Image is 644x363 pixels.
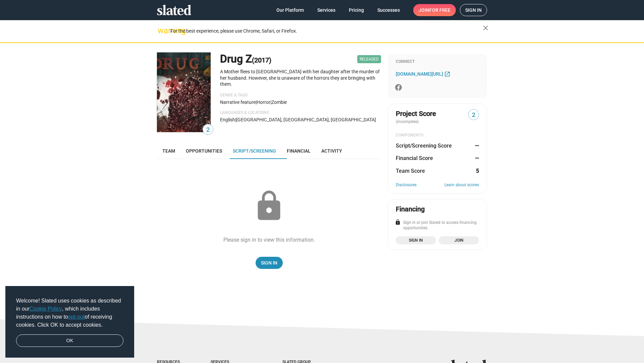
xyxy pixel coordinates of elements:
[30,306,62,312] a: Cookie Policy
[343,4,369,16] a: Pricing
[312,4,341,16] a: Services
[316,143,347,159] a: Activity
[396,183,417,188] a: Disclosures
[271,99,287,105] span: zombie
[321,148,342,154] span: Activity
[158,27,166,35] mat-icon: warning
[473,167,479,174] dd: 5
[396,220,479,231] div: Sign in or join Slated to access financing opportunities.
[227,143,281,159] a: Script/Screening
[413,4,456,16] a: Joinfor free
[377,4,400,16] span: Successes
[395,219,401,225] mat-icon: lock
[469,111,479,120] span: 2
[444,183,479,188] a: Learn about scores
[252,189,286,223] mat-icon: lock
[396,70,452,78] a: [DOMAIN_NAME][URL]
[482,24,490,32] mat-icon: close
[270,99,271,105] span: |
[349,4,364,16] span: Pricing
[396,155,433,162] dt: Financial Score
[16,334,123,347] a: dismiss cookie message
[396,133,479,138] div: COMPONENTS
[396,71,443,77] span: [DOMAIN_NAME][URL]
[372,4,405,16] a: Successes
[180,143,227,159] a: Opportunities
[220,99,256,105] span: Narrative feature
[429,4,450,16] span: for free
[396,167,425,174] dt: Team Score
[220,69,381,87] p: A Mother flees to [GEOGRAPHIC_DATA] with her daughter after the murder of her husband. However, s...
[256,99,257,105] span: |
[439,236,479,244] a: Join
[396,119,420,124] span: (incomplete)
[281,143,316,159] a: Financial
[68,314,85,320] a: opt-out
[419,4,450,16] span: Join
[235,117,236,122] span: |
[203,125,213,134] span: 2
[444,71,450,77] mat-icon: open_in_new
[220,117,235,122] span: English
[5,286,134,358] div: cookieconsent
[170,27,483,36] div: For the best experience, please use Chrome, Safari, or Firefox.
[287,148,311,154] span: Financial
[400,237,432,244] span: Sign in
[396,142,452,149] dt: Script/Screening Score
[233,148,276,154] span: Script/Screening
[473,142,479,149] dd: —
[317,4,335,16] span: Services
[162,148,175,154] span: Team
[465,4,482,16] span: Sign in
[276,4,304,16] span: Our Platform
[271,4,309,16] a: Our Platform
[357,55,381,63] span: Released
[396,59,479,65] div: Connect
[220,110,381,116] p: Languages & Locations
[473,155,479,162] dd: —
[396,109,436,118] span: Project Score
[236,117,376,122] span: [GEOGRAPHIC_DATA], [GEOGRAPHIC_DATA], [GEOGRAPHIC_DATA]
[396,205,425,214] div: Financing
[223,236,315,243] div: Please sign in to view this information.
[157,143,180,159] a: Team
[157,52,211,132] img: Drug Z
[460,4,487,16] a: Sign in
[257,99,270,105] span: Horror
[396,236,436,244] a: Sign in
[186,148,222,154] span: Opportunities
[256,257,283,269] a: Sign In
[220,93,381,98] p: Genre & Tags
[16,297,123,329] span: Welcome! Slated uses cookies as described in our , which includes instructions on how to of recei...
[443,237,475,244] span: Join
[220,52,271,66] h1: Drug Z
[261,257,277,269] span: Sign In
[252,56,271,64] span: (2017)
